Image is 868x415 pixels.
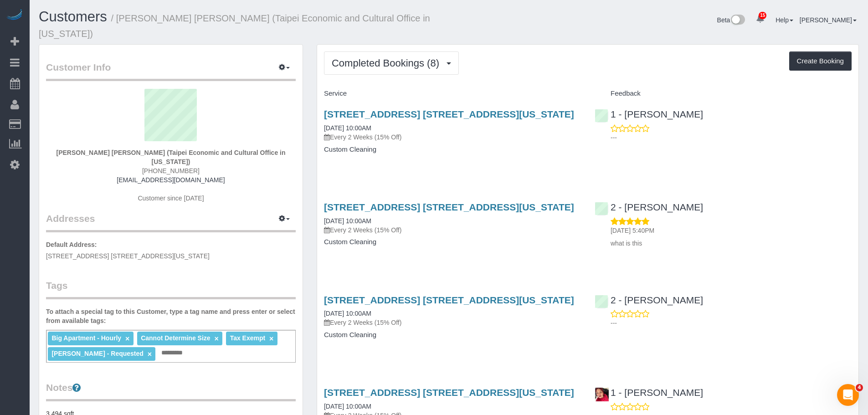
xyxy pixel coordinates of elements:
[800,16,857,24] a: [PERSON_NAME]
[332,57,444,69] span: Completed Bookings (8)
[269,335,273,343] a: ×
[215,335,219,343] a: ×
[46,240,97,249] label: Default Address:
[324,295,574,305] a: [STREET_ADDRESS] [STREET_ADDRESS][US_STATE]
[46,61,296,81] legend: Customer Info
[751,9,769,29] a: 15
[611,226,852,235] p: [DATE] 5:40PM
[5,9,24,22] img: Automaid Logo
[148,350,152,358] a: ×
[595,387,703,398] a: 1 - [PERSON_NAME]
[324,51,459,75] button: Completed Bookings (8)
[324,146,581,154] h4: Custom Cleaning
[324,318,581,327] p: Every 2 Weeks (15% Off)
[39,9,107,25] a: Customers
[324,217,371,225] a: [DATE] 10:00AM
[611,318,852,328] p: ---
[39,13,430,39] small: / [PERSON_NAME] [PERSON_NAME] (Taipei Economic and Cultural Office in [US_STATE])
[142,167,200,174] hm-ph: [PHONE_NUMBER]
[117,176,225,184] a: [EMAIL_ADDRESS][DOMAIN_NAME]
[776,16,793,24] a: Help
[789,51,852,71] button: Create Booking
[595,202,703,212] a: 2 - [PERSON_NAME]
[46,252,210,260] span: [STREET_ADDRESS] [STREET_ADDRESS][US_STATE]
[324,387,574,398] a: [STREET_ADDRESS] [STREET_ADDRESS][US_STATE]
[141,334,210,342] span: Cannot Determine Size
[46,307,296,325] label: To attach a special tag to this Customer, type a tag name and press enter or select from availabl...
[730,15,745,26] img: New interface
[324,310,371,317] a: [DATE] 10:00AM
[46,381,296,401] legend: Notes
[324,133,581,142] p: Every 2 Weeks (15% Off)
[595,388,609,401] img: 1 - Emely Jimenez
[611,133,852,142] p: ---
[230,334,266,342] span: Tax Exempt
[324,90,581,97] h4: Service
[324,202,574,212] a: [STREET_ADDRESS] [STREET_ADDRESS][US_STATE]
[324,403,371,410] a: [DATE] 10:00AM
[56,149,285,165] strong: [PERSON_NAME] [PERSON_NAME] (Taipei Economic and Cultural Office in [US_STATE])
[595,109,703,119] a: 1 - [PERSON_NAME]
[324,331,581,339] h4: Custom Cleaning
[46,279,296,299] legend: Tags
[595,90,852,97] h4: Feedback
[611,239,852,248] p: what is this
[837,384,859,406] iframe: Intercom live chat
[856,384,863,391] span: 4
[595,295,703,305] a: 2 - [PERSON_NAME]
[759,12,766,19] span: 15
[324,124,371,132] a: [DATE] 10:00AM
[51,334,121,342] span: Big Apartment - Hourly
[324,238,581,246] h4: Custom Cleaning
[324,109,574,119] a: [STREET_ADDRESS] [STREET_ADDRESS][US_STATE]
[138,195,204,202] span: Customer since [DATE]
[324,225,581,235] p: Every 2 Weeks (15% Off)
[125,335,129,343] a: ×
[717,16,745,24] a: Beta
[51,350,143,357] span: [PERSON_NAME] - Requested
